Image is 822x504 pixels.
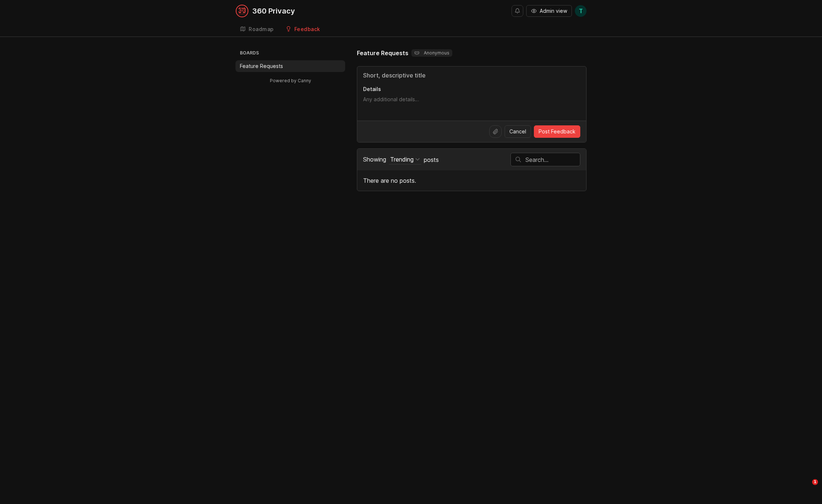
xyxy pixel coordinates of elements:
[539,128,576,135] span: Post Feedback
[414,50,449,56] p: Anonymous
[240,62,283,70] p: Feature Requests
[797,479,815,497] iframe: Intercom live chat
[249,27,274,32] div: Roadmap
[575,5,587,17] button: T
[505,125,531,138] button: Cancel
[357,49,408,57] h1: Feature Requests
[389,155,421,164] button: Showing
[363,71,580,80] input: Title
[235,22,278,37] a: Roadmap
[238,49,345,59] h3: Boards
[363,156,386,163] span: Showing
[579,7,583,15] span: T
[512,5,523,17] button: Notifications
[540,7,567,15] span: Admin view
[235,4,249,18] img: 360 Privacy logo
[363,86,580,93] p: Details
[269,76,312,85] a: Powered by Canny
[525,156,580,164] input: Search…
[235,60,345,72] a: Feature Requests
[812,479,818,485] span: 1
[534,125,580,138] button: Post Feedback
[363,96,580,110] textarea: Details
[281,22,325,37] a: Feedback
[526,5,572,17] button: Admin view
[252,7,295,15] div: 360 Privacy
[390,155,414,163] div: Trending
[509,128,526,135] span: Cancel
[357,170,586,191] div: There are no posts.
[424,156,439,164] span: posts
[294,27,320,32] div: Feedback
[676,433,822,484] iframe: Intercom notifications message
